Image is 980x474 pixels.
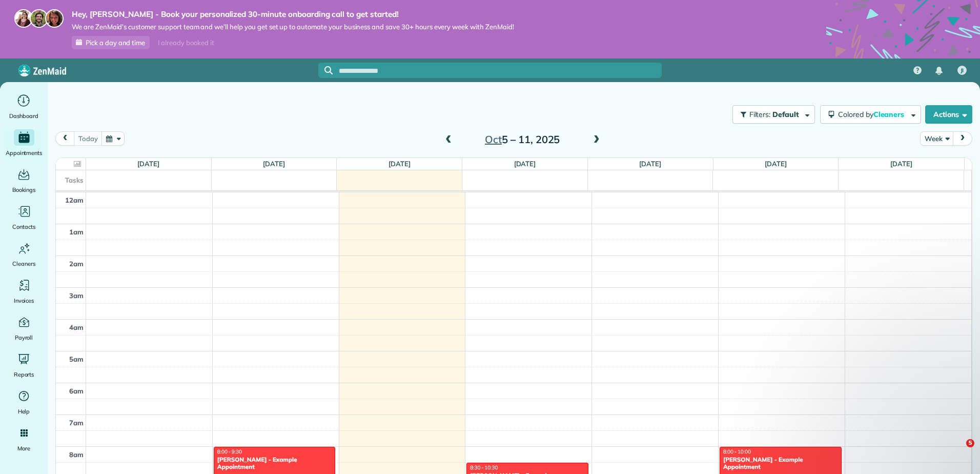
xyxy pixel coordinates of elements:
a: Dashboard [4,92,44,121]
span: Pick a day and time [86,38,145,47]
span: Cleaners [12,259,35,269]
span: 7am [69,419,84,427]
button: Colored byCleaners [820,105,921,124]
span: JI [961,67,964,75]
a: [DATE] [514,160,536,168]
button: Actions [925,105,972,124]
span: 5 [966,439,974,447]
div: [PERSON_NAME] - Example Appointment [723,456,839,471]
button: prev [55,131,75,145]
button: Focus search [318,66,333,74]
svg: Focus search [324,66,333,74]
span: Reports [14,369,34,380]
span: Dashboard [9,111,38,121]
span: 8:30 - 10:30 [470,464,498,471]
span: 8:00 - 10:00 [723,448,751,455]
a: Help [4,388,44,417]
span: 4am [69,323,84,331]
a: [DATE] [890,160,912,168]
span: 5am [69,355,84,363]
a: [DATE] [639,160,661,168]
button: Week [920,131,953,145]
nav: Main [905,58,980,82]
span: 8am [69,450,84,459]
span: Tasks [65,176,84,184]
div: [PERSON_NAME] - Example Appointment [217,456,333,471]
img: michelle-19f622bdf1676172e81f8f8fba1fb50e276960ebfe0243fe18214015130c80e4.jpg [45,9,64,28]
span: Contacts [12,222,35,232]
iframe: Intercom live chat [945,439,970,464]
span: Default [772,110,800,119]
a: [DATE] [765,160,787,168]
img: maria-72a9807cf96188c08ef61303f053569d2e2a8a1cde33d635c8a3ac13582a053d.jpg [14,9,33,28]
a: Contacts [4,203,44,232]
span: 1am [69,228,84,236]
h2: 5 – 11, 2025 [458,134,586,145]
a: [DATE] [389,160,411,168]
a: [DATE] [263,160,285,168]
span: Payroll [15,332,33,343]
span: Cleaners [873,110,906,119]
a: Payroll [4,314,44,343]
span: 2am [69,260,84,268]
span: Filters: [749,110,771,119]
span: 6am [69,387,84,395]
span: 8:00 - 9:30 [217,448,242,455]
span: Invoices [14,295,34,306]
a: Pick a day and time [72,36,150,49]
span: Help [18,406,30,417]
a: Filters: Default [727,105,815,124]
img: jorge-587dff0eeaa6aab1f244e6dc62b8924c3b6ad411094392a53c71c6c4a576187d.jpg [30,9,48,28]
span: 12am [65,196,84,204]
a: Bookings [4,166,44,195]
span: Oct [485,133,502,146]
a: Cleaners [4,240,44,269]
button: today [74,131,102,145]
div: Notifications [928,60,950,82]
a: [DATE] [137,160,159,168]
span: Bookings [12,185,36,195]
a: Reports [4,351,44,380]
button: Filters: Default [732,105,815,124]
span: We are ZenMaid’s customer support team and we’ll help you get set up to automate your business an... [72,23,514,31]
span: 3am [69,291,84,300]
button: next [953,131,972,145]
span: Colored by [838,110,908,119]
a: Invoices [4,277,44,306]
a: Appointments [4,129,44,158]
strong: Hey, [PERSON_NAME] - Book your personalized 30-minute onboarding call to get started! [72,9,514,19]
span: More [17,443,30,453]
div: I already booked it [152,36,220,49]
span: Appointments [6,148,43,158]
